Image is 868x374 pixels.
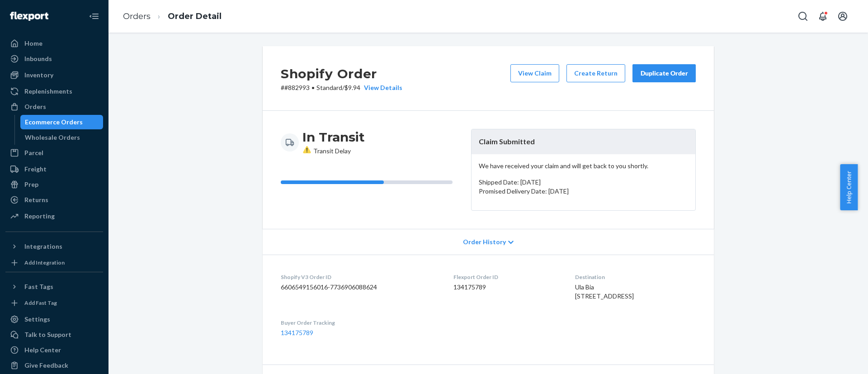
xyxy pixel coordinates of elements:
img: Flexport logo [10,12,48,21]
span: • [311,84,315,91]
button: Fast Tags [5,279,103,294]
div: Parcel [24,148,43,157]
div: Settings [24,315,50,324]
a: Inventory [5,68,103,82]
a: Add Fast Tag [5,298,103,308]
div: Reporting [24,212,55,221]
div: Inbounds [24,54,52,63]
span: Standard [316,84,342,91]
ol: breadcrumbs [116,3,229,30]
div: Inventory [24,71,53,80]
a: Settings [5,312,103,327]
div: Integrations [24,242,62,251]
button: Open account menu [834,7,852,25]
button: Open Search Box [794,7,812,25]
div: Ecommerce Orders [25,118,83,127]
p: We have received your claim and will get back to you shortly. [479,161,688,170]
div: Duplicate Order [640,69,688,78]
div: Wholesale Orders [25,133,80,142]
dd: 6606549156016-7736906088624 [281,283,439,292]
button: Create Return [566,64,625,82]
button: Give Feedback [5,358,103,373]
a: Order Detail [168,11,222,21]
a: Reporting [5,209,103,223]
div: Returns [24,195,48,204]
a: Replenishments [5,84,103,99]
dt: Buyer Order Tracking [281,319,439,327]
span: Ula Bia [STREET_ADDRESS] [575,283,634,300]
div: Help Center [24,346,61,355]
div: Add Fast Tag [24,299,57,307]
dt: Flexport Order ID [453,273,560,281]
div: Freight [24,165,47,174]
p: Promised Delivery Date: [DATE] [479,187,688,196]
div: Fast Tags [24,282,53,291]
div: Orders [24,102,46,111]
a: Add Integration [5,257,103,268]
span: Transit Delay [302,147,351,155]
div: Talk to Support [24,330,71,339]
button: Help Center [840,164,858,210]
div: Replenishments [24,87,72,96]
button: Integrations [5,239,103,254]
a: Inbounds [5,52,103,66]
a: 134175789 [281,329,313,336]
h3: In Transit [302,129,365,145]
button: Open notifications [814,7,832,25]
dt: Shopify V3 Order ID [281,273,439,281]
span: Order History [463,237,506,246]
a: Wholesale Orders [20,130,104,145]
a: Orders [5,99,103,114]
p: # #882993 / $9.94 [281,83,402,92]
a: Home [5,36,103,51]
a: Orders [123,11,151,21]
button: View Claim [510,64,559,82]
button: View Details [360,83,402,92]
a: Freight [5,162,103,176]
a: Prep [5,177,103,192]
a: Ecommerce Orders [20,115,104,129]
p: Shipped Date: [DATE] [479,178,688,187]
button: Duplicate Order [632,64,696,82]
a: Returns [5,193,103,207]
button: Close Navigation [85,7,103,25]
div: Home [24,39,42,48]
a: Help Center [5,343,103,357]
dt: Destination [575,273,696,281]
a: Talk to Support [5,327,103,342]
div: Prep [24,180,38,189]
header: Claim Submitted [472,129,695,154]
dd: 134175789 [453,283,560,292]
a: Parcel [5,146,103,160]
h2: Shopify Order [281,64,402,83]
div: Add Integration [24,259,65,266]
div: Give Feedback [24,361,68,370]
